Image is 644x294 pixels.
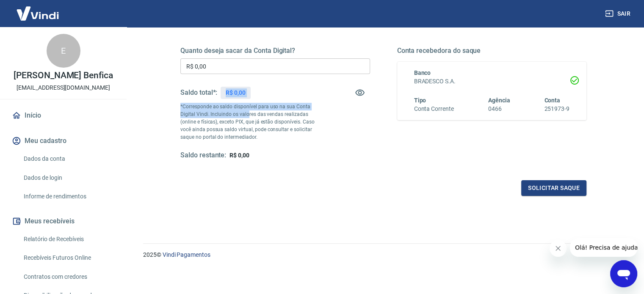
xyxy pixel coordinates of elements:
[226,88,246,97] p: R$ 0,00
[20,150,116,168] a: Dados da conta
[397,47,587,55] h5: Conta recebedora do saque
[550,240,567,257] iframe: Fechar mensagem
[163,251,210,258] a: Vindi Pagamentos
[544,104,569,113] h6: 251973-9
[20,188,116,205] a: Informe de rendimentos
[603,6,634,22] button: Sair
[414,97,426,104] span: Tipo
[488,97,510,104] span: Agência
[20,231,116,248] a: Relatório de Recebíveis
[14,71,113,80] p: [PERSON_NAME] Benfica
[544,97,560,104] span: Conta
[570,238,637,257] iframe: Mensagem da empresa
[414,104,454,113] h6: Conta Corrente
[10,212,116,231] button: Meus recebíveis
[414,77,570,86] h6: BRADESCO S.A.
[180,151,226,160] h5: Saldo restante:
[488,104,510,113] h6: 0466
[180,88,217,97] h5: Saldo total*:
[414,69,431,76] span: Banco
[180,47,370,55] h5: Quanto deseja sacar da Conta Digital?
[143,250,624,259] p: 2025 ©
[20,268,116,286] a: Contratos com credores
[10,132,116,150] button: Meu cadastro
[10,0,65,26] img: Vindi
[229,152,249,159] span: R$ 0,00
[17,83,110,92] p: [EMAIL_ADDRESS][DOMAIN_NAME]
[20,169,116,187] a: Dados de login
[47,34,80,68] div: E
[610,260,637,287] iframe: Botão para abrir a janela de mensagens
[180,103,323,141] p: *Corresponde ao saldo disponível para uso na sua Conta Digital Vindi. Incluindo os valores das ve...
[5,6,71,13] span: Olá! Precisa de ajuda?
[10,106,116,125] a: Início
[20,249,116,267] a: Recebíveis Futuros Online
[521,180,586,196] button: Solicitar saque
